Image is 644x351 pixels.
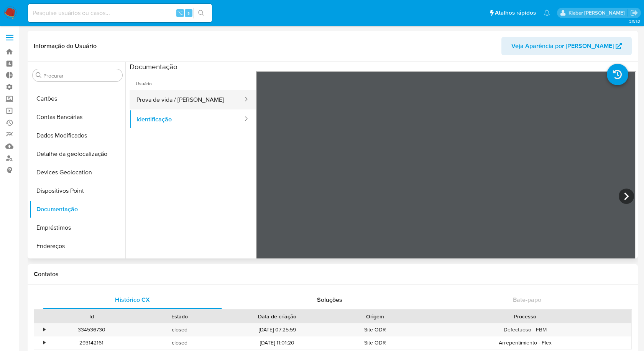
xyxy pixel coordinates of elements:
[136,336,224,349] div: closed
[419,323,631,336] div: Defectuoso - FBM
[115,295,150,304] span: Histórico CX
[223,336,331,349] div: [DATE] 11:01:20
[34,42,97,50] h1: Informação do Usuário
[424,313,626,320] div: Processo
[36,72,42,78] button: Procurar
[30,108,125,126] button: Contas Bancárias
[501,37,632,55] button: Veja Aparência por [PERSON_NAME]
[193,8,209,18] button: search-icon
[30,255,125,274] button: Fecha Compliant
[43,72,119,79] input: Procurar
[229,313,325,320] div: Data de criação
[30,200,125,219] button: Documentação
[30,126,125,145] button: Dados Modificados
[331,336,419,349] div: Site ODR
[48,336,136,349] div: 293142161
[30,219,125,237] button: Empréstimos
[48,323,136,336] div: 334536730
[43,339,45,346] div: •
[630,9,638,17] a: Sair
[30,145,125,163] button: Detalhe da geolocalização
[544,10,550,16] a: Notificações
[223,323,331,336] div: [DATE] 07:25:59
[419,336,631,349] div: Arrepentimiento - Flex
[336,313,414,320] div: Origem
[141,313,219,320] div: Estado
[511,37,614,55] span: Veja Aparência por [PERSON_NAME]
[495,9,536,17] span: Atalhos rápidos
[317,295,342,304] span: Soluções
[513,295,541,304] span: Bate-papo
[568,9,628,17] p: kleber.bueno@mercadolivre.com
[177,9,183,17] span: ⌥
[30,182,125,200] button: Dispositivos Point
[28,8,212,18] input: Pesquise usuários ou casos...
[30,163,125,182] button: Devices Geolocation
[136,323,224,336] div: closed
[30,89,125,108] button: Cartões
[34,270,632,278] h1: Contatos
[331,323,419,336] div: Site ODR
[53,313,130,320] div: Id
[43,326,45,333] div: •
[30,237,125,255] button: Endereços
[187,9,190,17] span: s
